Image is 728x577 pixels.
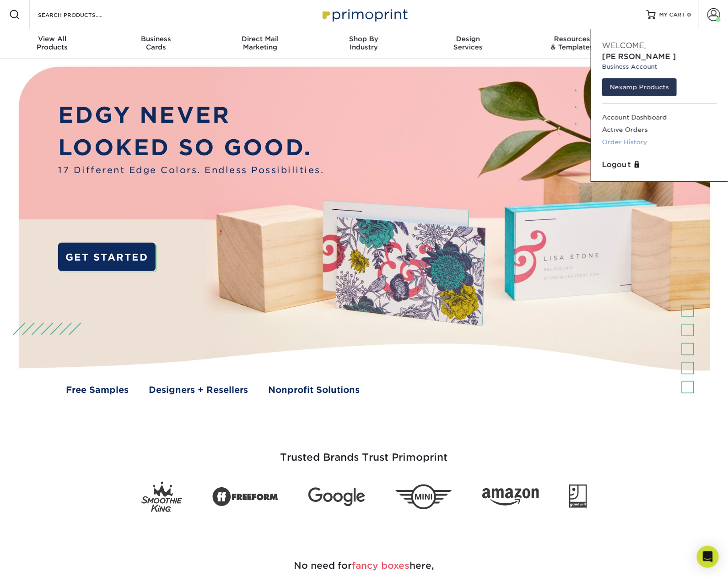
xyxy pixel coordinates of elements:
[602,124,717,136] a: Active Orders
[520,35,624,43] span: Resources
[312,35,416,51] div: Industry
[149,384,248,397] a: Designers + Resellers
[97,430,632,474] h3: Trusted Brands Trust Primoprint
[602,52,676,61] span: [PERSON_NAME]
[58,131,324,164] p: LOOKED SO GOOD.
[208,29,312,59] a: Direct MailMarketing
[66,384,129,397] a: Free Samples
[395,484,452,510] img: Mini
[208,35,312,43] span: Direct Mail
[416,29,520,59] a: DesignServices
[602,62,717,71] small: Business Account
[104,29,208,59] a: BusinessCards
[602,136,717,148] a: Order History
[482,489,539,506] img: Amazon
[312,35,416,43] span: Shop By
[602,41,646,50] span: Welcome,
[416,35,520,43] span: Design
[268,384,360,397] a: Nonprofit Solutions
[602,111,717,124] a: Account Dashboard
[212,483,278,512] img: Freeform
[697,546,719,568] div: Open Intercom Messenger
[318,5,410,24] img: Primoprint
[104,35,208,51] div: Cards
[37,9,126,20] input: SEARCH PRODUCTS.....
[520,29,624,59] a: Resources& Templates
[58,98,324,131] p: EDGY NEVER
[520,35,624,51] div: & Templates
[569,484,587,509] img: Goodwill
[687,11,691,18] span: 0
[416,35,520,51] div: Services
[312,29,416,59] a: Shop ByIndustry
[58,243,156,272] a: GET STARTED
[659,11,685,19] span: MY CART
[208,35,312,51] div: Marketing
[308,488,365,506] img: Google
[104,35,208,43] span: Business
[602,78,677,96] a: Nexamp Products
[141,482,182,512] img: Smoothie King
[602,159,717,170] a: Logout
[58,164,324,177] span: 17 Different Edge Colors. Endless Possibilities.
[352,560,410,571] span: fancy boxes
